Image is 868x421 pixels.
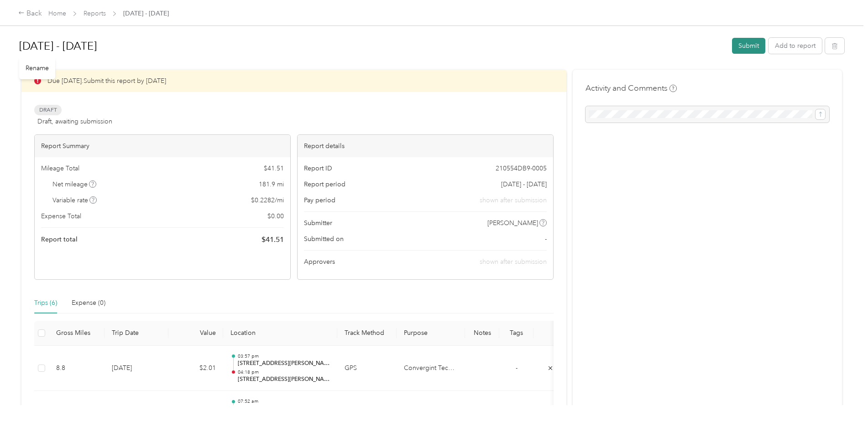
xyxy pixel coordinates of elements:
p: [STREET_ADDRESS][PERSON_NAME] [238,359,330,368]
h4: Activity and Comments [586,82,677,94]
div: Expense (0) [72,298,105,308]
a: Home [48,10,66,17]
span: Draft [34,105,62,115]
span: shown after submission [480,258,547,266]
span: Expense Total [41,211,81,221]
td: 8.8 [49,346,105,391]
span: shown after submission [480,195,547,205]
button: Submit [732,38,765,54]
span: Draft, awaiting submission [37,117,112,126]
span: $ 41.51 [264,164,284,173]
th: Purpose [397,321,465,346]
span: - [545,234,547,244]
th: Trip Date [105,321,168,346]
td: Convergint Technologies [397,346,465,391]
th: Location [223,321,337,346]
span: [DATE] - [DATE] [501,180,547,189]
td: GPS [337,346,397,391]
p: [STREET_ADDRESS][PERSON_NAME] [238,375,330,384]
th: Tags [499,321,533,346]
span: [DATE] - [DATE] [123,9,169,18]
span: - [516,364,518,372]
p: 07:52 am [238,398,330,405]
p: [STREET_ADDRESS][PERSON_NAME] [238,405,330,413]
th: Value [168,321,223,346]
div: Trips (6) [34,298,57,308]
div: Report details [298,135,553,157]
th: Gross Miles [49,321,105,346]
span: [PERSON_NAME] [487,218,538,228]
span: Report total [41,235,78,244]
div: Report Summary [35,135,290,157]
span: Submitter [304,218,332,228]
div: Rename [19,57,55,79]
span: $ 0.2282 / mi [251,195,284,205]
span: Report period [304,180,345,189]
span: 181.9 mi [259,180,284,189]
span: Pay period [304,195,335,205]
div: Due [DATE]. Submit this report by [DATE] [21,70,566,92]
div: Back [18,8,42,19]
span: Submitted on [304,234,344,244]
span: Variable rate [52,195,97,205]
th: Track Method [337,321,397,346]
h1: Sep 1 - 30, 2025 [19,35,726,57]
button: Add to report [769,38,822,54]
span: 210554DB9-0005 [496,164,547,173]
td: $2.01 [168,346,223,391]
th: Notes [465,321,499,346]
td: [DATE] [105,346,168,391]
p: 04:18 pm [238,369,330,375]
span: Report ID [304,164,332,173]
span: Approvers [304,257,335,267]
span: $ 0.00 [267,211,284,221]
span: Mileage Total [41,164,79,173]
p: 03:57 pm [238,353,330,359]
span: Net mileage [52,180,97,189]
span: $ 41.51 [261,234,284,245]
iframe: Everlance-gr Chat Button Frame [817,370,868,421]
a: Reports [84,10,106,17]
